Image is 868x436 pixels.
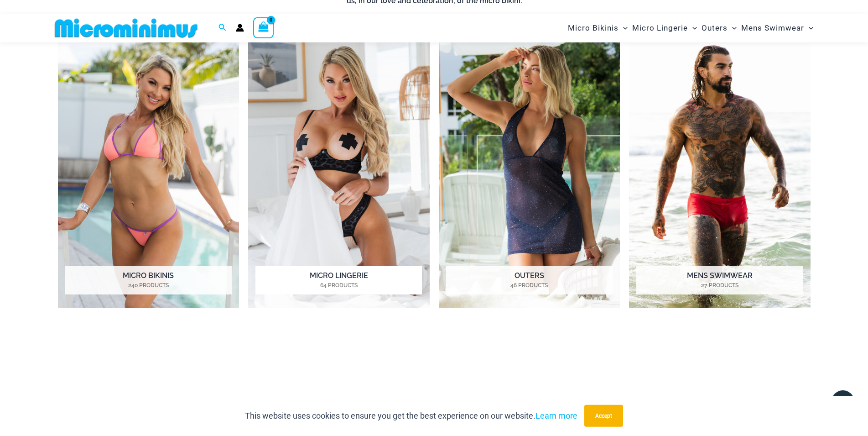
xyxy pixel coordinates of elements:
[535,411,577,420] a: Learn more
[446,266,613,294] h2: Outers
[439,29,620,308] img: Outers
[629,29,811,308] a: Visit product category Mens Swimwear
[630,16,699,40] a: Micro LingerieMenu ToggleMenu Toggle
[65,266,232,294] h2: Micro Bikinis
[255,266,422,294] h2: Micro Lingerie
[568,16,619,40] span: Micro Bikinis
[739,16,816,40] a: Mens SwimwearMenu ToggleMenu Toggle
[253,17,274,38] a: View Shopping Cart, empty
[728,16,737,40] span: Menu Toggle
[218,22,227,34] a: Search icon link
[688,16,697,40] span: Menu Toggle
[566,16,630,40] a: Micro BikinisMenu ToggleMenu Toggle
[439,29,620,308] a: Visit product category Outers
[245,409,577,423] p: This website uses cookies to ensure you get the best experience on our website.
[255,281,422,289] mark: 64 Products
[741,16,804,40] span: Mens Swimwear
[584,405,623,427] button: Accept
[629,29,811,308] img: Mens Swimwear
[58,332,811,401] iframe: TrustedSite Certified
[619,16,628,40] span: Menu Toggle
[632,16,688,40] span: Micro Lingerie
[236,24,244,32] a: Account icon link
[248,29,430,308] a: Visit product category Micro Lingerie
[699,16,739,40] a: OutersMenu ToggleMenu Toggle
[58,29,239,308] img: Micro Bikinis
[804,16,813,40] span: Menu Toggle
[636,281,803,289] mark: 27 Products
[58,29,239,308] a: Visit product category Micro Bikinis
[636,266,803,294] h2: Mens Swimwear
[65,281,232,289] mark: 240 Products
[702,16,728,40] span: Outers
[564,15,817,41] nav: Site Navigation
[51,18,201,38] img: MM SHOP LOGO FLAT
[248,29,430,308] img: Micro Lingerie
[446,281,613,289] mark: 46 Products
